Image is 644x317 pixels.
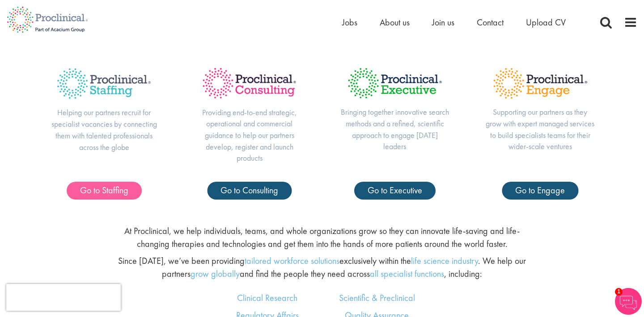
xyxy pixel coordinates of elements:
img: Proclinical Title [195,60,304,106]
img: Proclinical Title [340,60,449,106]
img: Proclinical Title [49,60,159,107]
p: Supporting our partners as they grow with expert managed services to build specialists teams for ... [485,106,595,152]
img: Chatbot [615,288,642,315]
a: Contact [477,17,504,28]
span: 1 [615,288,623,296]
span: Go to Executive [368,184,422,196]
p: Helping our partners recruit for specialist vacancies by connecting them with talented profession... [49,107,159,153]
img: Proclinical Title [485,60,595,106]
p: At Proclinical, we help individuals, teams, and whole organizations grow so they can innovate lif... [110,225,534,250]
a: Clinical Research [237,292,297,304]
a: Go to Executive [354,182,436,200]
a: Go to Consulting [207,182,292,200]
p: Bringing together innovative search methods and a refined, scientific approach to engage [DATE] l... [340,106,449,152]
p: Providing end-to-end strategic, operational and commercial guidance to help our partners develop,... [195,107,304,164]
a: Jobs [342,17,357,28]
a: Go to Engage [502,182,578,200]
span: Go to Staffing [80,184,128,196]
a: life science industry [411,255,478,267]
a: Upload CV [526,17,566,28]
a: Join us [432,17,454,28]
a: Go to Staffing [67,182,142,200]
a: all specialist functions [370,268,444,279]
span: Go to Engage [515,184,565,196]
a: tailored workforce solutions [245,255,339,267]
h3: Our suite of services [7,26,637,42]
p: Since [DATE], we’ve been providing exclusively within the . We help our partners and find the peo... [110,254,534,280]
a: About us [380,17,410,28]
a: grow globally [191,268,240,279]
a: Scientific & Preclinical [339,292,415,304]
span: Go to Consulting [220,184,278,196]
iframe: reCAPTCHA [6,284,121,311]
